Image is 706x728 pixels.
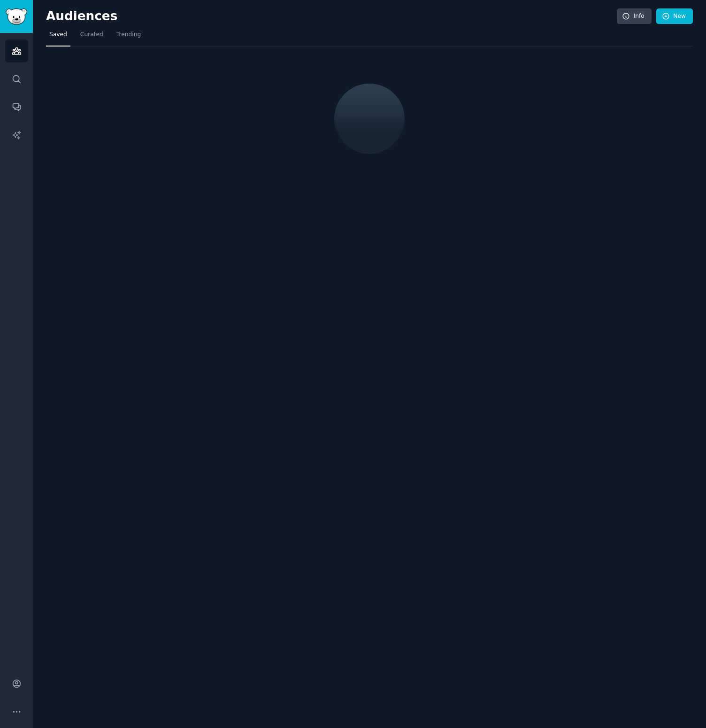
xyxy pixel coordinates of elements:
[113,27,144,46] a: Trending
[46,27,70,46] a: Saved
[49,31,67,39] span: Saved
[617,8,652,24] a: Info
[6,8,27,25] img: GummySearch logo
[656,8,693,24] a: New
[46,9,617,24] h2: Audiences
[77,27,107,46] a: Curated
[116,31,141,39] span: Trending
[80,31,103,39] span: Curated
